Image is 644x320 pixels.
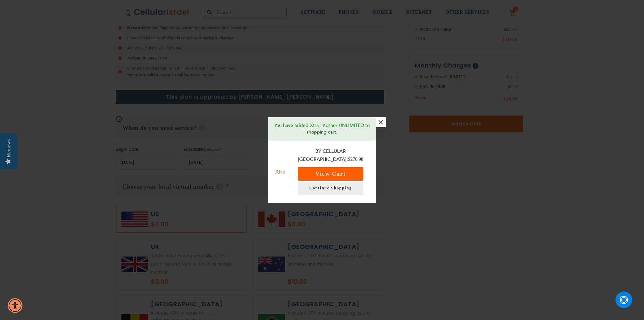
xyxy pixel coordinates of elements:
button: View Cart [298,167,363,181]
div: Accessibility Menu [8,298,22,313]
span: $276.98 [348,157,363,162]
button: × [376,117,386,127]
div: Reviews [6,139,12,157]
a: Continue Shopping [298,182,363,195]
p: You have added Xtra : Kosher UNLIMITED to shopping cart. [273,122,371,136]
p: By Cellular [GEOGRAPHIC_DATA]: [292,147,369,164]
